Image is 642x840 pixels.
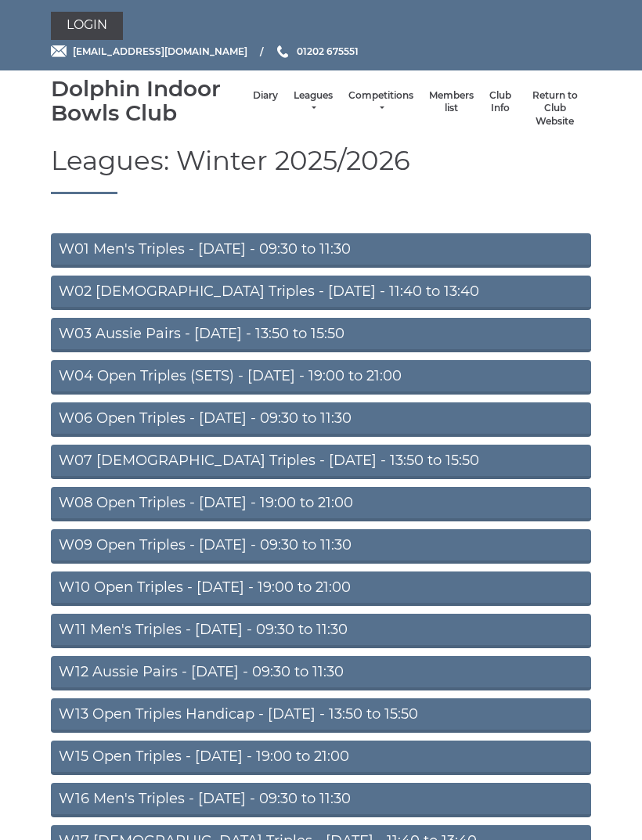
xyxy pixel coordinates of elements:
[51,445,591,479] a: W07 [DEMOGRAPHIC_DATA] Triples - [DATE] - 13:50 to 15:50
[527,89,583,128] a: Return to Club Website
[51,12,123,40] a: Login
[348,89,413,115] a: Competitions
[51,698,591,733] a: W13 Open Triples Handicap - [DATE] - 13:50 to 15:50
[51,44,247,59] a: Email [EMAIL_ADDRESS][DOMAIN_NAME]
[51,783,591,817] a: W16 Men's Triples - [DATE] - 09:30 to 11:30
[275,44,359,59] a: Phone us 01202 675551
[51,656,591,690] a: W12 Aussie Pairs - [DATE] - 09:30 to 11:30
[277,45,288,58] img: Phone us
[294,89,333,115] a: Leagues
[297,45,359,57] span: 01202 675551
[51,402,591,437] a: W06 Open Triples - [DATE] - 09:30 to 11:30
[51,276,591,310] a: W02 [DEMOGRAPHIC_DATA] Triples - [DATE] - 11:40 to 13:40
[51,614,591,648] a: W11 Men's Triples - [DATE] - 09:30 to 11:30
[51,487,591,521] a: W08 Open Triples - [DATE] - 19:00 to 21:00
[73,45,247,57] span: [EMAIL_ADDRESS][DOMAIN_NAME]
[51,45,67,57] img: Email
[51,529,591,564] a: W09 Open Triples - [DATE] - 09:30 to 11:30
[51,571,591,606] a: W10 Open Triples - [DATE] - 19:00 to 21:00
[253,89,278,103] a: Diary
[51,77,245,125] div: Dolphin Indoor Bowls Club
[51,318,591,352] a: W03 Aussie Pairs - [DATE] - 13:50 to 15:50
[51,146,591,193] h1: Leagues: Winter 2025/2026
[489,89,511,115] a: Club Info
[51,233,591,268] a: W01 Men's Triples - [DATE] - 09:30 to 11:30
[429,89,474,115] a: Members list
[51,360,591,395] a: W04 Open Triples (SETS) - [DATE] - 19:00 to 21:00
[51,741,591,775] a: W15 Open Triples - [DATE] - 19:00 to 21:00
